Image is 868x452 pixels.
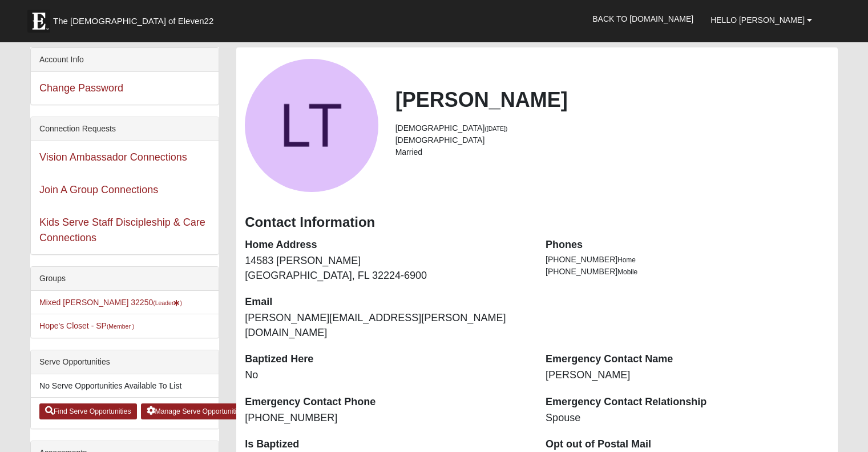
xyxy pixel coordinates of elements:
[245,411,528,426] dd: [PHONE_NUMBER]
[617,256,636,264] span: Home
[617,268,637,276] span: Mobile
[245,59,378,192] a: View Fullsize Photo
[245,352,528,367] dt: Baptized Here
[245,214,829,231] h3: Contact Information
[245,238,528,253] dt: Home Address
[395,146,829,158] li: Married
[546,254,829,266] li: [PHONE_NUMBER]
[245,368,528,383] dd: No
[546,411,829,426] dd: Spouse
[22,4,250,33] a: The [DEMOGRAPHIC_DATA] of Eleven22
[546,368,829,383] dd: [PERSON_NAME]
[31,267,219,291] div: Groups
[395,134,829,146] li: [DEMOGRAPHIC_DATA]
[395,122,829,134] li: [DEMOGRAPHIC_DATA]
[107,323,134,330] small: (Member )
[546,266,829,278] li: [PHONE_NUMBER]
[39,298,182,307] a: Mixed [PERSON_NAME] 32250(Leader)
[546,352,829,367] dt: Emergency Contact Name
[546,395,829,410] dt: Emergency Contact Relationship
[39,217,205,243] a: Kids Serve Staff Discipleship & Care Connections
[53,15,213,27] span: The [DEMOGRAPHIC_DATA] of Eleven22
[584,5,702,33] a: Back to [DOMAIN_NAME]
[39,321,134,330] a: Hope's Closet - SP(Member )
[546,238,829,253] dt: Phones
[245,311,528,340] dd: [PERSON_NAME][EMAIL_ADDRESS][PERSON_NAME][DOMAIN_NAME]
[39,151,187,163] a: Vision Ambassador Connections
[245,437,528,452] dt: Is Baptized
[395,87,829,112] h2: [PERSON_NAME]
[245,395,528,410] dt: Emergency Contact Phone
[31,48,219,72] div: Account Info
[245,295,528,310] dt: Email
[710,15,805,25] span: Hello [PERSON_NAME]
[485,125,507,132] small: ([DATE])
[31,117,219,141] div: Connection Requests
[702,6,821,34] a: Hello [PERSON_NAME]
[153,299,182,306] small: (Leader )
[31,374,219,398] li: No Serve Opportunities Available To List
[39,184,158,195] a: Join A Group Connections
[245,254,528,283] dd: 14583 [PERSON_NAME] [GEOGRAPHIC_DATA], FL 32224-6900
[546,437,829,452] dt: Opt out of Postal Mail
[141,403,250,419] a: Manage Serve Opportunities
[31,350,219,374] div: Serve Opportunities
[39,82,123,94] a: Change Password
[39,403,137,419] a: Find Serve Opportunities
[27,10,50,33] img: Eleven22 logo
